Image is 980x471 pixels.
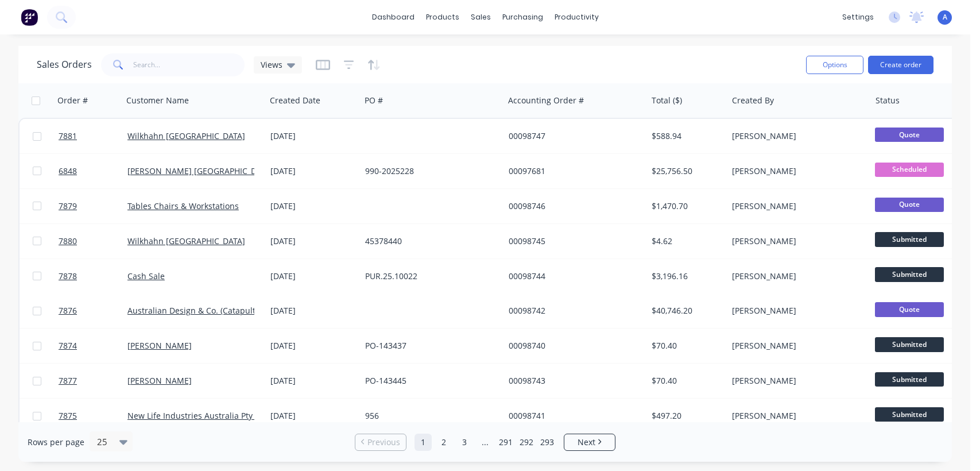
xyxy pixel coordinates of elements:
[875,128,944,142] span: Quote
[477,434,494,451] a: Jump forward
[509,235,636,247] div: 00098745
[875,232,944,246] span: Submitted
[261,59,282,71] span: Views
[456,434,473,451] a: Page 3
[59,189,127,223] a: 7879
[28,437,84,448] span: Rows per page
[270,375,356,387] div: [DATE]
[652,340,719,352] div: $70.40
[59,154,127,188] a: 6848
[943,12,947,22] span: A
[270,271,356,282] div: [DATE]
[127,410,267,421] a: New Life Industries Australia Pty Ltd
[509,340,636,352] div: 00098740
[367,437,400,448] span: Previous
[652,130,719,142] div: $588.94
[509,165,636,177] div: 00097681
[875,372,944,387] span: Submitted
[59,130,77,142] span: 7881
[652,200,719,212] div: $1,470.70
[365,235,493,247] div: 45378440
[59,305,77,316] span: 7876
[509,271,636,282] div: 00098744
[59,224,127,258] a: 7880
[509,200,636,212] div: 00098746
[652,305,719,316] div: $40,746.20
[508,95,584,106] div: Accounting Order #
[270,200,356,212] div: [DATE]
[127,271,165,281] a: Cash Sale
[652,271,719,282] div: $3,196.16
[127,340,192,351] a: [PERSON_NAME]
[59,119,127,153] a: 7881
[732,130,859,142] div: [PERSON_NAME]
[868,56,933,74] button: Create order
[127,305,258,316] a: Australian Design & Co. (Catapult)
[564,437,615,448] a: Next page
[875,163,944,177] span: Scheduled
[59,200,77,212] span: 7879
[270,340,356,352] div: [DATE]
[415,434,432,451] a: Page 1 is your current page
[732,95,774,106] div: Created By
[509,375,636,387] div: 00098743
[59,364,127,398] a: 7877
[355,437,406,448] a: Previous page
[350,434,620,451] ul: Pagination
[59,375,77,387] span: 7877
[732,410,859,422] div: [PERSON_NAME]
[509,305,636,316] div: 00098742
[652,95,682,106] div: Total ($)
[732,340,859,352] div: [PERSON_NAME]
[876,95,900,106] div: Status
[59,329,127,363] a: 7874
[270,410,356,422] div: [DATE]
[652,375,719,387] div: $70.40
[59,410,77,422] span: 7875
[365,375,493,387] div: PO-143445
[497,9,549,26] div: purchasing
[127,235,245,246] a: Wilkhahn [GEOGRAPHIC_DATA]
[652,235,719,247] div: $4.62
[875,337,944,352] span: Submitted
[509,130,636,142] div: 00098747
[37,59,92,70] h1: Sales Orders
[365,410,493,422] div: 956
[270,130,356,142] div: [DATE]
[59,235,77,247] span: 7880
[875,302,944,316] span: Quote
[59,294,127,328] a: 7876
[270,305,356,316] div: [DATE]
[133,53,245,76] input: Search...
[365,271,493,282] div: PUR.25.10022
[732,165,859,177] div: [PERSON_NAME]
[732,305,859,316] div: [PERSON_NAME]
[806,56,863,74] button: Options
[497,434,514,451] a: Page 291
[270,235,356,247] div: [DATE]
[732,235,859,247] div: [PERSON_NAME]
[59,340,77,352] span: 7874
[59,271,77,282] span: 7878
[732,375,859,387] div: [PERSON_NAME]
[518,434,535,451] a: Page 292
[365,340,493,352] div: PO-143437
[836,9,880,26] div: settings
[875,267,944,281] span: Submitted
[875,198,944,212] span: Quote
[420,9,465,26] div: products
[59,165,77,177] span: 6848
[509,410,636,422] div: 00098741
[365,95,383,106] div: PO #
[127,200,239,211] a: Tables Chairs & Workstations
[21,9,38,26] img: Factory
[365,165,493,177] div: 990-2025228
[126,95,189,106] div: Customer Name
[465,9,497,26] div: sales
[270,165,356,177] div: [DATE]
[59,259,127,294] a: 7878
[539,434,556,451] a: Page 293
[127,130,245,141] a: Wilkhahn [GEOGRAPHIC_DATA]
[652,165,719,177] div: $25,756.50
[127,375,192,386] a: [PERSON_NAME]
